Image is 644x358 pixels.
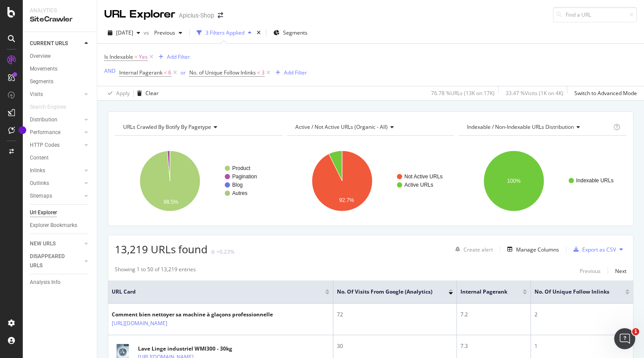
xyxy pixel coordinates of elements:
a: Visits [30,90,82,99]
div: 1 [534,342,630,350]
span: Segments [283,29,308,36]
div: Visits [30,90,43,99]
button: AND [104,67,116,75]
div: 33.47 % Visits ( 1K on 4K ) [506,89,563,97]
img: Equal [211,251,215,253]
text: Blog [232,182,243,188]
span: Yes [139,51,148,63]
div: CURRENT URLS [30,39,68,48]
div: Next [615,267,626,275]
div: 3 Filters Applied [205,29,244,36]
a: Segments [30,77,91,86]
div: Movements [30,64,57,74]
div: Tooltip anchor [18,126,26,134]
button: Apply [104,86,130,100]
a: NEW URLS [30,239,82,248]
button: 3 Filters Applied [193,26,255,40]
div: Explorer Bookmarks [30,221,77,230]
span: URLs Crawled By Botify By pagetype [123,123,211,131]
div: Inlinks [30,166,45,175]
text: Autres [232,190,248,196]
div: Apply [116,89,130,97]
span: URL Card [112,288,323,296]
div: Lave Linge industriel WMI300 - 30kg [138,345,232,353]
span: Active / Not Active URLs (organic - all) [295,123,388,131]
div: Apicius-Shop [179,11,214,20]
span: Indexable / Non-Indexable URLs distribution [467,123,574,131]
text: 100% [507,178,521,184]
div: Clear [145,89,159,97]
div: Analytics [30,7,90,14]
span: < [164,69,167,76]
div: 7.2 [460,311,527,319]
span: 1 [632,328,639,335]
div: Distribution [30,115,57,124]
text: 92.7% [339,197,354,203]
a: Search Engines [30,103,75,112]
span: 3 [262,67,265,79]
span: Internal Pagerank [460,288,510,296]
div: A chart. [287,143,455,219]
h4: URLs Crawled By Botify By pagetype [121,120,275,134]
a: Content [30,153,91,163]
a: Explorer Bookmarks [30,221,91,230]
span: Internal Pagerank [119,69,163,76]
div: 2 [534,311,630,319]
div: SiteCrawler [30,14,90,25]
span: Is Indexable [104,53,133,60]
div: NEW URLS [30,239,56,248]
a: CURRENT URLS [30,39,82,48]
button: [DATE] [104,26,144,40]
span: = [134,53,138,60]
iframe: Intercom live chat [614,328,635,349]
div: Comment bien nettoyer sa machine à glaçons professionnelle [112,311,273,319]
a: Overview [30,52,91,61]
a: Url Explorer [30,208,91,217]
div: arrow-right-arrow-left [218,12,223,18]
div: Showing 1 to 50 of 13,219 entries [115,266,196,276]
a: Performance [30,128,82,137]
a: Inlinks [30,166,82,175]
div: Analysis Info [30,278,60,287]
button: Next [615,266,626,276]
text: Product [232,165,251,171]
input: Find a URL [553,7,637,22]
div: 72 [337,311,453,319]
div: URL Explorer [104,7,175,22]
div: Create alert [464,246,493,253]
button: Previous [151,26,186,40]
a: HTTP Codes [30,141,82,150]
div: Outlinks [30,179,49,188]
div: A chart. [115,143,283,219]
button: Add Filter [155,52,190,62]
span: No. of Unique Follow Inlinks [534,288,612,296]
div: Content [30,153,49,163]
button: Create alert [452,242,493,256]
div: Add Filter [167,53,190,60]
span: No. of Visits from Google (Analytics) [337,288,436,296]
text: Not Active URLs [404,174,442,180]
div: AND [104,67,116,74]
button: Add Filter [272,67,307,78]
a: Sitemaps [30,191,82,201]
text: Pagination [232,174,257,180]
div: Performance [30,128,60,137]
button: Previous [580,266,601,276]
a: Movements [30,64,91,74]
a: DISAPPEARED URLS [30,252,82,270]
button: Switch to Advanced Mode [571,86,637,100]
div: Manage Columns [516,246,559,253]
button: Segments [270,26,311,40]
div: Export as CSV [582,246,616,253]
text: Active URLs [404,182,433,188]
div: DISAPPEARED URLS [30,252,74,270]
div: Previous [580,267,601,275]
div: Url Explorer [30,208,57,217]
svg: A chart. [459,143,626,219]
span: 6 [168,67,171,79]
div: Switch to Advanced Mode [574,89,637,97]
h4: Indexable / Non-Indexable URLs Distribution [465,120,612,134]
span: 13,219 URLs found [115,242,208,256]
button: or [180,68,186,77]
